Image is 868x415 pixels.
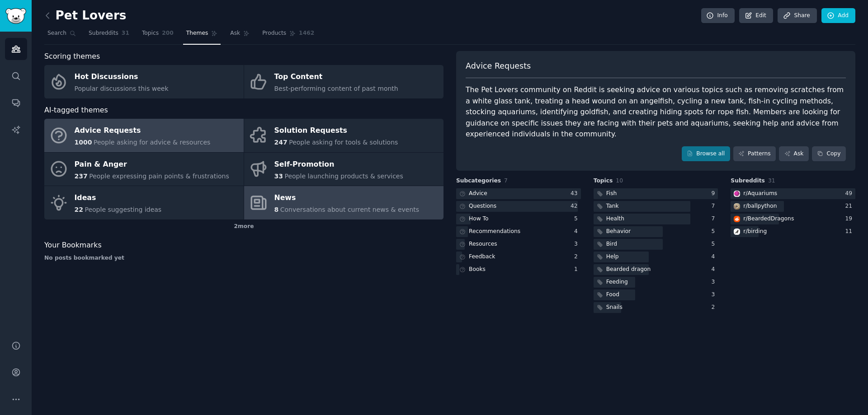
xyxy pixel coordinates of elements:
[594,214,718,225] a: Health7
[162,29,174,37] span: 200
[594,252,718,263] a: Help4
[606,266,651,274] div: Bearded dragon
[274,173,283,180] span: 33
[44,119,244,152] a: Advice Requests1000People asking for advice & resources
[594,277,718,288] a: Feeding3
[456,264,581,275] a: Books1
[75,206,83,213] span: 22
[845,228,855,236] div: 11
[712,291,718,299] div: 3
[712,303,718,312] div: 2
[274,85,398,92] span: Best-performing content of past month
[571,190,581,198] div: 43
[75,124,211,138] div: Advice Requests
[571,202,581,210] div: 42
[89,29,118,37] span: Subreddits
[456,252,581,263] a: Feedback2
[594,239,718,250] a: Bird5
[574,215,581,223] div: 5
[469,228,520,236] div: Recommendations
[606,278,628,286] div: Feeding
[712,202,718,210] div: 7
[274,139,288,146] span: 247
[594,201,718,212] a: Tank7
[75,70,169,84] div: Hot Discussions
[94,139,210,146] span: People asking for advice & resources
[469,240,497,248] div: Resources
[259,26,317,45] a: Products1462
[743,228,767,236] div: r/ birding
[812,146,846,162] button: Copy
[44,9,126,23] h2: Pet Lovers
[712,228,718,236] div: 5
[606,303,623,312] div: Snails
[227,26,253,45] a: Ask
[230,29,240,37] span: Ask
[469,253,495,261] div: Feedback
[845,215,855,223] div: 19
[75,173,88,180] span: 237
[734,216,740,222] img: BeardedDragons
[47,29,66,37] span: Search
[274,124,398,138] div: Solution Requests
[712,190,718,198] div: 9
[594,264,718,275] a: Bearded dragon4
[778,8,816,23] a: Share
[284,173,403,180] span: People launching products & services
[574,253,581,261] div: 2
[594,289,718,301] a: Food3
[244,153,443,186] a: Self-Promotion33People launching products & services
[85,206,161,213] span: People suggesting ideas
[5,8,26,24] img: GummySearch logo
[44,105,108,116] span: AI-tagged themes
[274,70,398,84] div: Top Content
[701,8,735,23] a: Info
[733,146,776,162] a: Patterns
[122,29,129,37] span: 31
[594,226,718,238] a: Behavior5
[44,240,102,251] span: Your Bookmarks
[606,228,631,236] div: Behavior
[44,26,79,45] a: Search
[712,215,718,223] div: 7
[456,226,581,238] a: Recommendations4
[712,240,718,248] div: 5
[768,177,775,184] span: 31
[85,26,132,45] a: Subreddits31
[743,202,777,210] div: r/ ballpython
[734,191,740,197] img: Aquariums
[739,8,773,23] a: Edit
[606,253,619,261] div: Help
[731,201,855,212] a: ballpythonr/ballpython21
[262,29,286,37] span: Products
[456,177,501,185] span: Subcategories
[606,202,619,210] div: Tank
[712,253,718,261] div: 4
[456,239,581,250] a: Resources3
[274,191,420,205] div: News
[712,278,718,286] div: 3
[244,65,443,98] a: Top ContentBest-performing content of past month
[186,29,208,37] span: Themes
[469,190,487,198] div: Advice
[574,266,581,274] div: 1
[44,254,443,262] div: No posts bookmarked yet
[731,226,855,238] a: birdingr/birding11
[44,219,443,234] div: 2 more
[44,51,100,62] span: Scoring themes
[606,215,624,223] div: Health
[731,214,855,225] a: BeardedDragonsr/BeardedDragons19
[616,177,623,184] span: 10
[469,266,486,274] div: Books
[469,202,496,210] div: Questions
[712,266,718,274] div: 4
[682,146,730,162] a: Browse all
[743,215,794,223] div: r/ BeardedDragons
[574,240,581,248] div: 3
[734,203,740,210] img: ballpython
[606,240,617,248] div: Bird
[456,214,581,225] a: How To5
[299,29,314,37] span: 1462
[139,26,177,45] a: Topics200
[44,65,244,98] a: Hot DiscussionsPopular discussions this week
